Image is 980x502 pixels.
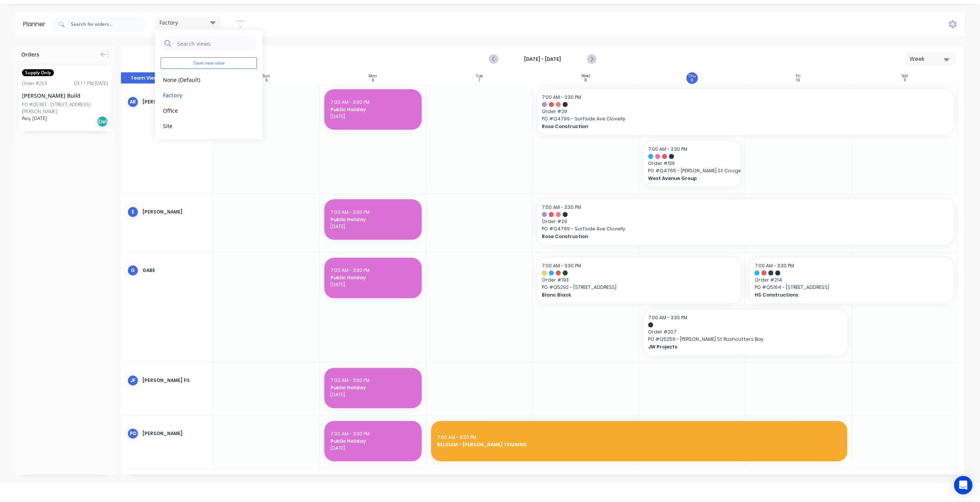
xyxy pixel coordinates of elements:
[330,377,370,384] span: 7:00 AM - 3:30 PM
[265,78,268,82] div: 5
[97,116,108,127] div: Del
[754,262,794,269] span: 7:00 AM - 3:30 PM
[330,274,415,281] span: Public Holiday
[437,434,476,440] span: 7:00 AM - 3:30 PM
[330,445,415,452] span: [DATE]
[542,115,949,122] span: PO # Q4799 - Surfside Ave Clovelly
[330,209,370,215] span: 7:00 AM - 3:30 PM
[330,267,370,274] span: 7:00 AM - 3:30 PM
[478,78,480,82] div: 7
[542,225,949,232] span: PO # Q4799 - Surfside Ave Clovelly
[542,277,736,284] span: Order # 193
[142,98,207,105] div: [PERSON_NAME]
[648,329,843,335] span: Order # 207
[648,160,736,167] span: Order # 136
[23,20,49,29] div: Planner
[754,277,949,284] span: Order # 214
[127,375,139,386] div: JF
[71,17,147,32] input: Search for orders...
[161,106,243,115] button: Office
[648,344,823,350] span: JW Projects
[954,476,972,494] div: Open Intercom Messenger
[330,113,415,120] span: [DATE]
[142,208,207,215] div: [PERSON_NAME]
[330,391,415,398] span: [DATE]
[330,99,370,105] span: 7:00 AM - 3:30 PM
[21,50,39,58] span: Orders
[476,74,482,78] div: Tue
[648,167,736,174] span: PO # Q4765 - [PERSON_NAME] St Coogee
[542,204,581,210] span: 7:00 AM - 3:30 PM
[648,175,727,182] span: West Avenue Group
[330,223,415,230] span: [DATE]
[127,96,139,108] div: AR
[542,94,581,100] span: 7:00 AM - 3:30 PM
[542,262,581,269] span: 7:00 AM - 3:30 PM
[22,69,54,76] span: Supply Only
[22,101,108,115] div: PO #Q5383 - [STREET_ADDRESS][PERSON_NAME]
[161,75,243,84] button: None (Default)
[542,123,908,130] span: Rose Construction
[585,78,586,82] div: 8
[330,216,415,223] span: Public Holiday
[903,78,906,82] div: 11
[22,115,47,122] span: Req. [DATE]
[127,428,139,439] div: PD
[901,74,908,78] div: Sat
[542,284,736,291] span: PO # Q5292 - [STREET_ADDRESS]
[688,74,695,78] div: Thu
[754,292,929,299] span: HS Constructions
[369,74,377,78] div: Mon
[176,36,253,51] input: Search views
[371,78,374,82] div: 6
[581,74,590,78] div: Wed
[504,56,581,63] strong: [DATE] - [DATE]
[754,284,949,291] span: PO # Q5164 - [STREET_ADDRESS]
[161,121,243,130] button: Site
[22,80,47,87] div: Order # 253
[796,74,801,78] div: Fri
[437,441,841,448] span: BELGUIM - [PERSON_NAME] TRAINING
[330,384,415,391] span: Public Holiday
[263,74,270,78] div: Sun
[648,336,843,343] span: PO # Q5259 - [PERSON_NAME] St Rushcutters Bay
[330,438,415,445] span: Public Holiday
[330,106,415,113] span: Public Holiday
[542,108,949,115] span: Order # 29
[142,267,207,274] div: Gabe
[121,72,167,84] button: Team View
[161,57,257,69] button: Save new view
[159,18,178,27] span: Factory
[796,78,800,82] div: 10
[127,265,139,276] div: G
[127,206,139,218] div: E
[330,430,370,437] span: 7:00 AM - 3:30 PM
[22,92,108,100] div: [PERSON_NAME] Build
[648,146,687,152] span: 7:00 AM - 3:30 PM
[542,233,908,240] span: Rose Construction
[161,90,243,99] button: Factory
[691,78,693,82] div: 9
[905,52,955,66] button: Week
[542,218,949,225] span: Order # 29
[142,430,207,437] div: [PERSON_NAME]
[542,292,717,299] span: Blanc Black
[910,55,945,63] div: Week
[648,314,687,321] span: 7:00 AM - 3:30 PM
[330,281,415,288] span: [DATE]
[74,80,108,87] div: 03:11 PM [DATE]
[142,377,207,384] div: [PERSON_NAME] Fil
